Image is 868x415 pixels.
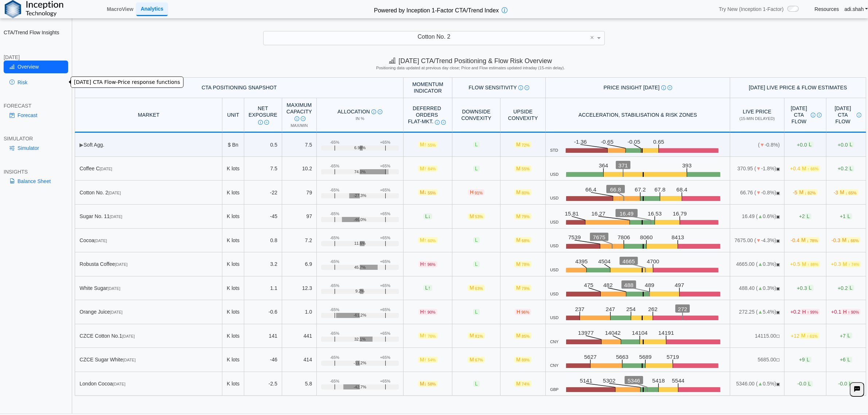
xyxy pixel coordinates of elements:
span: +0.4 [790,166,820,172]
a: adi.shah [844,6,868,12]
div: FORECAST [4,102,68,109]
span: L [473,261,480,267]
span: USD [550,196,558,201]
text: 8060 [640,234,653,240]
td: 1.0 [282,300,317,324]
span: H [468,189,484,195]
span: [DATE] [110,214,122,219]
td: 3.2 [244,252,282,276]
a: Balance Sheet [4,175,68,187]
text: -0.05 [628,139,641,145]
a: MacroView [104,3,136,15]
img: Info [811,113,816,117]
span: M [418,166,438,172]
span: ↑ [424,261,427,267]
span: ▲ [758,261,763,267]
span: ↑ [424,333,427,339]
div: CZCE Cotton No.1 [79,333,218,339]
span: 80% [522,191,530,195]
span: H [841,309,861,315]
span: L [473,309,480,315]
div: Flow Sensitivity [457,84,541,91]
span: OPEN: Market session is currently open. [776,286,780,291]
span: USD [550,292,558,296]
img: Read More [264,120,269,125]
span: H [515,309,531,315]
span: [DATE] [122,334,135,338]
div: Deferred Orders FLAT-MKT. [408,105,446,125]
text: 272 [680,306,689,312]
span: L [848,285,855,291]
div: -65% [330,283,339,288]
text: 14104 [632,330,648,336]
div: +65% [380,259,390,264]
span: +1 [840,213,852,220]
span: (15-min delayed) [740,116,775,121]
td: 7675.00 ( -4.3%) [730,229,785,253]
img: Read More [817,113,822,117]
text: 393 [682,163,692,169]
td: 10.2 [282,157,317,181]
span: -3 [834,189,859,195]
td: 14115.00 [730,324,785,348]
span: M [800,261,820,267]
span: ↑ [424,142,427,148]
span: M [799,237,820,243]
th: Unit [222,98,244,133]
div: Net Exposure [249,105,277,125]
img: Info [258,120,263,125]
span: ↑ 66% [807,167,819,171]
text: 16.53 [649,210,663,217]
text: 4395 [576,258,588,264]
div: +65% [380,307,390,312]
h2: Powered by Inception 1-Factor CTA/Trend Index [371,4,502,15]
td: 79 [282,181,317,205]
span: ↓ [428,213,431,219]
text: 8413 [672,234,684,240]
text: 7806 [618,234,630,240]
text: 371 [619,163,628,169]
span: M [514,261,532,267]
span: M [418,141,438,148]
th: [DATE] Live Price & Flow Estimates [730,77,866,98]
span: H [419,309,437,315]
span: -27.3% [354,193,366,198]
text: 4700 [648,258,661,264]
span: ▼ [756,237,761,243]
span: +2 [799,213,811,220]
span: M [514,237,532,243]
span: 81% [475,334,483,338]
span: [DATE] [115,262,128,267]
span: M [840,237,860,243]
td: 441 [282,324,317,348]
span: OPEN: Market session is currently open. [776,191,780,195]
span: L [848,166,855,172]
span: USD [550,315,558,320]
td: K lots [222,252,244,276]
td: K lots [222,157,244,181]
span: ↑ [424,166,427,171]
span: ▶ [79,142,83,148]
div: -65% [330,307,339,312]
div: Cotton No. 2 [79,189,218,196]
span: 9.2% [355,289,365,294]
a: Overview [4,61,68,73]
span: ↓ 82% [805,191,816,195]
span: [DATE] [110,310,123,314]
span: L [423,213,432,220]
span: in % [356,116,365,121]
div: +65% [380,164,390,168]
a: Risk [4,76,68,89]
text: 247 [607,306,616,312]
td: $ Bn [222,133,244,157]
span: 55% [428,191,436,195]
span: M [468,333,485,339]
td: 0.5 [244,133,282,157]
div: Allocation [321,108,399,115]
span: -5 [793,189,818,195]
text: 13977 [578,330,594,336]
span: M [514,285,532,291]
span: 45.7% [354,265,366,270]
span: M [418,333,438,339]
span: M [514,333,532,339]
